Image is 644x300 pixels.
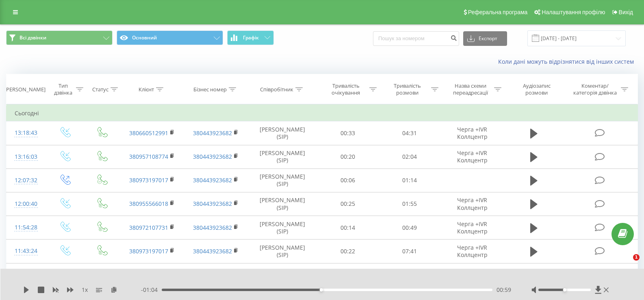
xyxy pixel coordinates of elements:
td: [PERSON_NAME] (SIP) [248,240,317,263]
td: 01:14 [379,168,440,192]
td: Черга +IVR Коллцентр [440,263,504,287]
a: 380955566018 [129,200,168,207]
div: 12:00:40 [15,196,38,212]
td: 00:20 [317,145,379,168]
div: 12:07:32 [15,173,38,188]
span: Вихід [619,9,633,15]
td: Черга +IVR Коллцентр [440,192,504,216]
td: 02:19 [379,263,440,287]
td: [PERSON_NAME] (SIP) [248,145,317,168]
button: Експорт [463,31,507,46]
td: 00:14 [317,263,379,287]
a: 380957108774 [129,153,168,160]
div: 11:43:24 [15,243,38,259]
td: 00:33 [317,121,379,145]
div: [PERSON_NAME] [4,86,46,93]
div: Співробітник [260,86,293,93]
span: Графік [243,35,259,41]
td: 00:49 [379,216,440,240]
td: 00:06 [317,168,379,192]
td: 04:31 [379,121,440,145]
div: 11:35:51 [15,267,38,283]
div: Статус [92,86,108,93]
div: Accessibility label [320,288,323,291]
td: [PERSON_NAME] (SIP) [248,192,317,216]
div: Тип дзвінка [53,82,74,96]
a: 380973197017 [129,247,168,255]
td: 00:22 [317,240,379,263]
a: 380443923682 [193,129,232,137]
span: - 01:04 [141,286,162,294]
div: Тривалість розмови [386,82,429,96]
span: 1 x [82,286,88,294]
div: Accessibility label [563,288,566,291]
a: 380443923682 [193,224,232,231]
span: Реферальна програма [468,9,528,15]
td: 02:04 [379,145,440,168]
div: Клієнт [139,86,154,93]
button: Всі дзвінки [6,30,113,45]
input: Пошук за номером [373,31,459,46]
span: 00:59 [497,286,511,294]
div: 13:16:03 [15,149,38,165]
div: Тривалість очікування [324,82,367,96]
td: Черга +IVR Коллцентр [440,240,504,263]
div: 13:18:43 [15,125,38,141]
a: 380443923682 [193,247,232,255]
a: 380972107731 [129,224,168,231]
a: Коли дані можуть відрізнятися вiд інших систем [498,58,638,65]
div: Бізнес номер [193,86,227,93]
div: Коментар/категорія дзвінка [571,82,619,96]
a: 380660512991 [129,129,168,137]
td: Черга +IVR Коллцентр [440,145,504,168]
td: 07:41 [379,240,440,263]
td: 01:55 [379,192,440,216]
span: Всі дзвінки [20,35,46,41]
td: [PERSON_NAME] (SIP) [248,121,317,145]
td: Черга +IVR Коллцентр [440,216,504,240]
a: 380443923682 [193,153,232,160]
div: Назва схеми переадресації [449,82,492,96]
span: 1 [633,254,640,261]
a: 380973197017 [129,176,168,184]
td: 00:14 [317,216,379,240]
button: Графік [227,30,274,45]
span: Налаштування профілю [542,9,605,15]
div: 11:54:28 [15,220,38,235]
td: 00:25 [317,192,379,216]
td: [PERSON_NAME] (SIP) [248,263,317,287]
div: Аудіозапис розмови [512,82,562,96]
td: Черга +IVR Коллцентр [440,121,504,145]
td: Сьогодні [7,105,638,121]
td: [PERSON_NAME] (SIP) [248,216,317,240]
iframe: Intercom live chat [616,254,636,274]
button: Основний [117,30,223,45]
a: 380443923682 [193,176,232,184]
a: 380443923682 [193,200,232,207]
td: [PERSON_NAME] (SIP) [248,168,317,192]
